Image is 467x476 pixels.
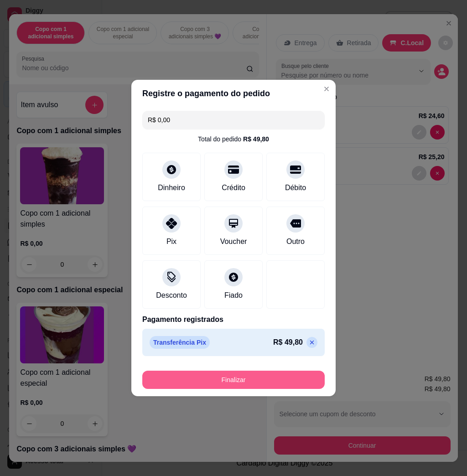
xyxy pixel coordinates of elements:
div: Crédito [222,182,245,193]
div: Fiado [224,290,243,301]
p: Pagamento registrados [142,314,325,325]
button: Close [319,82,334,96]
div: Débito [285,182,306,193]
div: R$ 49,80 [243,135,269,144]
div: Outro [286,236,305,247]
div: Total do pedido [198,135,269,144]
header: Registre o pagamento do pedido [131,80,336,107]
button: Finalizar [142,371,325,389]
div: Dinheiro [158,182,185,193]
div: Pix [166,236,176,247]
p: R$ 49,80 [273,337,303,348]
div: Desconto [156,290,187,301]
div: Voucher [220,236,247,247]
p: Transferência Pix [150,336,210,349]
input: Ex.: hambúrguer de cordeiro [148,111,319,129]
